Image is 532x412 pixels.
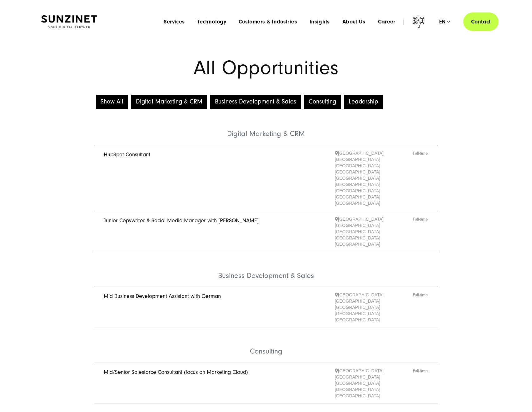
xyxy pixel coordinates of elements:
[413,292,429,323] span: Full-time
[413,150,429,206] span: Full-time
[378,19,395,25] a: Career
[96,95,128,109] button: Show All
[164,19,185,25] a: Services
[335,150,413,206] span: [GEOGRAPHIC_DATA] [GEOGRAPHIC_DATA] [GEOGRAPHIC_DATA] [GEOGRAPHIC_DATA] [GEOGRAPHIC_DATA] [GEOGRA...
[41,15,97,28] img: SUNZINET Full Service Digital Agentur
[104,369,248,375] a: Mid/Senior Salesforce Consultant (focus on Marketing Cloud)
[104,217,259,224] a: Junior Copywriter & Social Media Manager with [PERSON_NAME]
[94,328,438,363] li: Consulting
[342,19,365,25] a: About Us
[335,368,413,399] span: [GEOGRAPHIC_DATA] [GEOGRAPHIC_DATA] [GEOGRAPHIC_DATA] [GEOGRAPHIC_DATA] [GEOGRAPHIC_DATA]
[335,216,413,247] span: [GEOGRAPHIC_DATA] [GEOGRAPHIC_DATA] [GEOGRAPHIC_DATA] [GEOGRAPHIC_DATA] [GEOGRAPHIC_DATA]
[413,368,429,399] span: Full-time
[304,95,341,109] button: Consulting
[94,252,438,287] li: Business Development & Sales
[131,95,207,109] button: Digital Marketing & CRM
[335,292,413,323] span: [GEOGRAPHIC_DATA] [GEOGRAPHIC_DATA] [GEOGRAPHIC_DATA] [GEOGRAPHIC_DATA] [GEOGRAPHIC_DATA]
[439,19,450,25] div: en
[344,95,383,109] button: Leadership
[94,110,438,145] li: Digital Marketing & CRM
[197,19,226,25] a: Technology
[239,19,297,25] a: Customers & Industries
[310,19,330,25] a: Insights
[104,151,150,158] a: HubSpot Consultant
[41,58,491,78] h1: All Opportunities
[104,293,221,299] a: Mid Business Development Assistant with German
[413,216,429,247] span: Full-time
[210,95,301,109] button: Business Development & Sales
[463,13,499,31] a: Contact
